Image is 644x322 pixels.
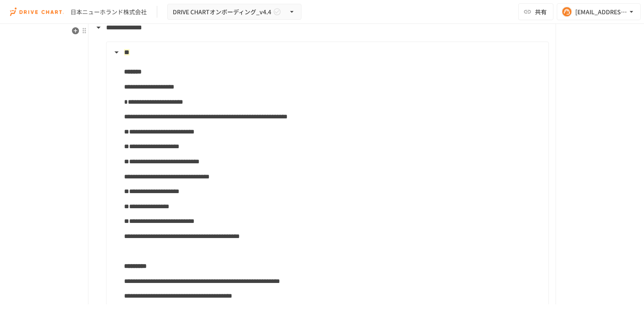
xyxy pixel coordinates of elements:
[10,5,64,18] img: i9VDDS9JuLRLX3JIUyK59LcYp6Y9cayLPHs4hOxMB9W
[557,3,641,20] button: [EMAIL_ADDRESS][DOMAIN_NAME]
[518,3,553,20] button: 共有
[575,7,627,17] div: [EMAIL_ADDRESS][DOMAIN_NAME]
[173,7,271,17] span: DRIVE CHARTオンボーディング_v4.4
[70,8,147,16] div: 日本ニューホランド株式会社
[167,4,301,20] button: DRIVE CHARTオンボーディング_v4.4
[535,7,547,16] span: 共有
